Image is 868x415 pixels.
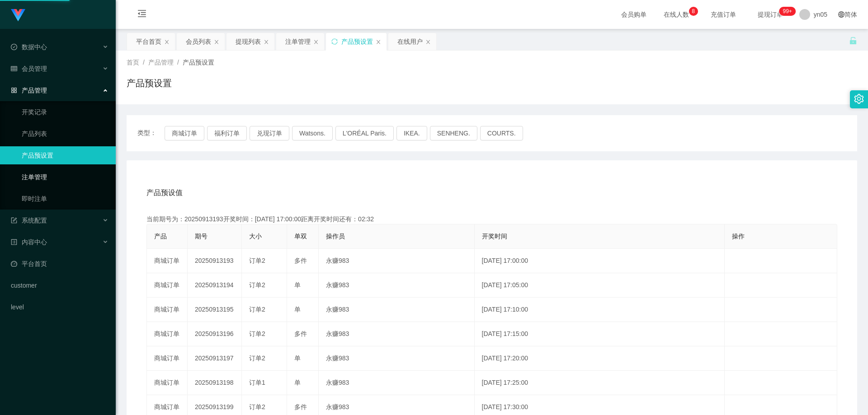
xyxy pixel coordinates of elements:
[236,33,261,50] div: 提现列表
[11,298,108,316] a: level
[188,298,242,322] td: 20250913195
[264,39,269,45] i: 图标: close
[753,11,788,18] span: 提现订单
[396,126,427,140] button: IKEA.
[335,126,394,140] button: L'ORÉAL Paris.
[249,379,265,386] span: 订单1
[659,11,693,18] span: 在线人数
[147,298,188,322] td: 商城订单
[294,257,307,264] span: 多件
[22,190,108,208] a: 即时注单
[188,249,242,273] td: 20250913193
[188,273,242,298] td: 20250913194
[313,39,319,45] i: 图标: close
[249,306,265,313] span: 订单2
[480,126,523,140] button: COURTS.
[249,257,265,264] span: 订单2
[425,39,431,45] i: 图标: close
[188,322,242,346] td: 20250913196
[11,87,47,94] span: 产品管理
[854,94,864,104] i: 图标: setting
[165,126,204,140] button: 商城订单
[397,33,423,50] div: 在线用户
[164,39,170,45] i: 图标: close
[154,233,167,240] span: 产品
[11,87,17,93] i: 图标: appstore-o
[146,187,183,198] span: 产品预设值
[319,346,475,371] td: 永赚983
[331,38,338,45] i: 图标: sync
[143,59,145,66] span: /
[292,126,333,140] button: Watsons.
[475,346,725,371] td: [DATE] 17:20:00
[249,330,265,337] span: 订单2
[11,217,47,224] span: 系统配置
[319,298,475,322] td: 永赚983
[146,214,837,224] div: 当前期号为：20250913193开奖时间：[DATE] 17:00:00距离开奖时间还有：02:32
[475,298,725,322] td: [DATE] 17:10:00
[376,39,381,45] i: 图标: close
[136,33,161,50] div: 平台首页
[249,354,265,362] span: 订单2
[147,346,188,371] td: 商城订单
[482,233,507,240] span: 开奖时间
[249,403,265,410] span: 订单2
[127,59,139,66] span: 首页
[127,76,172,90] h1: 产品预设置
[147,371,188,395] td: 商城订单
[148,59,174,66] span: 产品管理
[475,322,725,346] td: [DATE] 17:15:00
[188,371,242,395] td: 20250913198
[249,233,262,240] span: 大小
[319,371,475,395] td: 永赚983
[294,379,301,386] span: 单
[195,233,208,240] span: 期号
[319,322,475,346] td: 永赚983
[319,249,475,273] td: 永赚983
[341,33,373,50] div: 产品预设置
[430,126,477,140] button: SENHENG.
[294,354,301,362] span: 单
[186,33,211,50] div: 会员列表
[147,273,188,298] td: 商城订单
[207,126,247,140] button: 福利订单
[11,217,17,224] i: 图标: form
[475,273,725,298] td: [DATE] 17:05:00
[214,39,219,45] i: 图标: close
[285,33,311,50] div: 注单管理
[294,306,301,313] span: 单
[732,233,745,240] span: 操作
[177,59,179,66] span: /
[11,238,47,246] span: 内容中心
[475,249,725,273] td: [DATE] 17:00:00
[849,37,857,45] i: 图标: unlock
[11,255,108,273] a: 图标: dashboard平台首页
[779,7,795,16] sup: 286
[689,7,698,16] sup: 8
[294,281,301,289] span: 单
[11,43,47,51] span: 数据中心
[11,239,17,245] i: 图标: profile
[22,168,108,186] a: 注单管理
[475,371,725,395] td: [DATE] 17:25:00
[319,273,475,298] td: 永赚983
[147,322,188,346] td: 商城订单
[294,403,307,410] span: 多件
[22,103,108,121] a: 开奖记录
[188,346,242,371] td: 20250913197
[294,330,307,337] span: 多件
[137,126,165,140] span: 类型：
[326,233,345,240] span: 操作员
[22,125,108,143] a: 产品列表
[11,9,25,22] img: logo.9652507e.png
[22,146,108,164] a: 产品预设置
[294,233,307,240] span: 单双
[11,65,17,72] i: 图标: table
[183,59,214,66] span: 产品预设置
[11,65,47,72] span: 会员管理
[127,0,157,29] i: 图标: menu-fold
[692,7,695,16] p: 8
[250,126,289,140] button: 兑现订单
[147,249,188,273] td: 商城订单
[11,44,17,50] i: 图标: check-circle-o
